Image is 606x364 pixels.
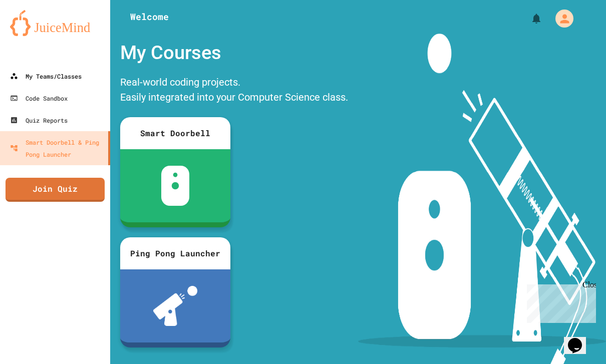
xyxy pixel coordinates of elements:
div: My Courses [115,34,353,72]
div: My Account [545,7,576,30]
img: ppl-with-ball.png [153,286,198,326]
div: Smart Doorbell [120,117,230,149]
iframe: chat widget [523,280,596,323]
div: Code Sandbox [10,92,68,104]
div: Smart Doorbell & Ping Pong Launcher [10,136,104,160]
div: Chat with us now!Close [4,4,69,64]
iframe: chat widget [564,324,596,354]
div: My Teams/Classes [10,70,82,82]
a: Join Quiz [6,178,105,202]
div: Real-world coding projects. Easily integrated into your Computer Science class. [115,72,353,110]
div: My Notifications [512,10,545,27]
img: logo-orange.svg [10,10,100,36]
div: Quiz Reports [10,114,68,126]
img: sdb-white.svg [161,166,190,206]
div: Ping Pong Launcher [120,237,230,269]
